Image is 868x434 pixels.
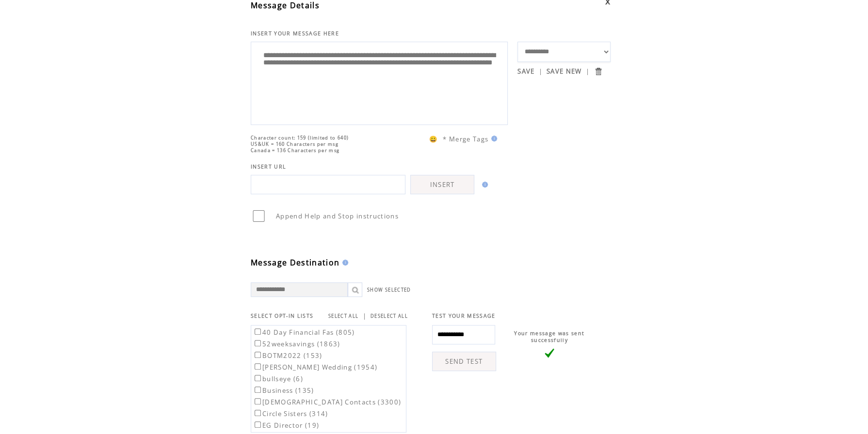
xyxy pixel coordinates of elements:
[255,398,261,404] input: [DEMOGRAPHIC_DATA] Contacts (3300)
[255,387,261,393] input: Business (135)
[443,135,488,143] span: * Merge Tags
[432,352,496,371] a: SEND TEST
[367,287,411,293] a: SHOW SELECTED
[253,421,319,430] label: EG Director (19)
[370,313,408,319] a: DESELECT ALL
[538,67,542,76] span: |
[251,312,313,319] span: SELECT OPT-IN LISTS
[255,328,261,335] input: 40 Day Financial Fas (805)
[253,398,401,406] label: [DEMOGRAPHIC_DATA] Contacts (3300)
[255,375,261,381] input: bullseye (6)
[545,348,554,358] img: vLarge.png
[255,363,261,370] input: [PERSON_NAME] Wedding (1954)
[251,147,339,154] span: Canada = 136 Characters per msg
[255,340,261,346] input: 52weeksavings (1863)
[488,136,497,141] img: help.gif
[255,421,261,428] input: EG Director (19)
[251,257,339,268] span: Message Destination
[479,182,488,187] img: help.gif
[253,409,328,418] label: Circle Sisters (314)
[253,340,340,348] label: 52weeksavings (1863)
[251,135,349,141] span: Character count: 159 (limited to 640)
[276,212,399,220] span: Append Help and Stop instructions
[410,175,474,194] a: INSERT
[253,351,322,360] label: BOTM2022 (153)
[253,374,303,383] label: bullseye (6)
[517,67,534,76] a: SAVE
[253,386,314,395] label: Business (135)
[251,30,339,37] span: INSERT YOUR MESSAGE HERE
[594,67,603,76] input: Submit
[251,141,338,147] span: US&UK = 160 Characters per msg
[585,67,589,76] span: |
[362,311,366,320] span: |
[328,313,358,319] a: SELECT ALL
[429,135,438,143] span: 😀
[251,163,286,170] span: INSERT URL
[253,328,355,337] label: 40 Day Financial Fas (805)
[255,352,261,358] input: BOTM2022 (153)
[547,67,582,76] a: SAVE NEW
[432,312,496,319] span: TEST YOUR MESSAGE
[339,260,348,265] img: help.gif
[514,330,584,343] span: Your message was sent successfully
[253,363,377,372] label: [PERSON_NAME] Wedding (1954)
[255,410,261,416] input: Circle Sisters (314)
